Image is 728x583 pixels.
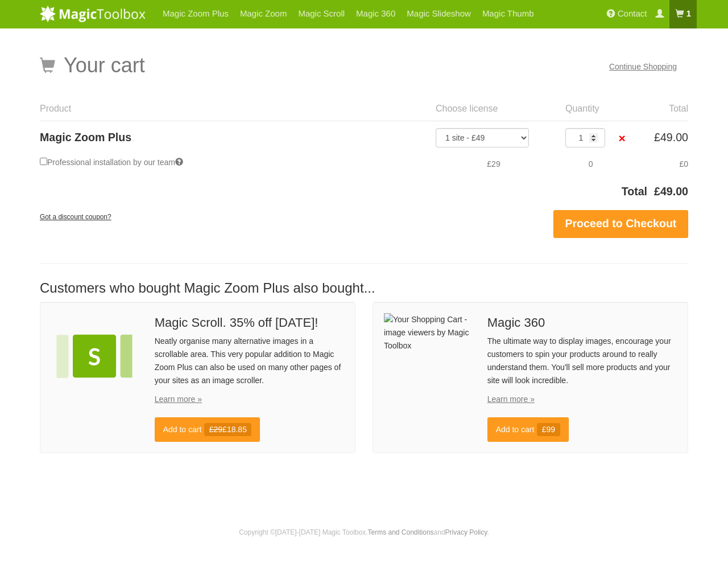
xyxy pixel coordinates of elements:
img: MagicToolbox.com - Image tools for your website [40,5,146,22]
span: Magic 360 [487,316,677,329]
a: Add to cart£29£18.85 [155,417,260,442]
h1: Your cart [40,54,145,77]
bdi: 49.00 [654,131,688,143]
span: Contact [618,9,647,19]
th: Total [639,97,688,121]
a: Magic Zoom Plus [40,131,131,143]
th: Total [40,183,647,207]
b: 1 [686,9,691,19]
span: £ [654,131,660,143]
a: Learn more » [155,395,202,404]
th: Choose license [429,97,559,121]
td: £29 [429,147,559,180]
bdi: 49.00 [654,185,688,198]
img: Your Shopping Cart - image viewers by Magic Toolbox [384,313,470,352]
span: £18.85 [204,423,251,436]
span: We will install Magic Zoom Plus on your website exactly how you want it. Full money refund if we ... [175,158,183,166]
th: Quantity [559,97,616,121]
a: × [616,132,628,144]
small: Got a discount coupon? [40,213,111,221]
a: Continue Shopping [609,62,677,71]
input: Professional installation by our team [40,158,47,165]
img: Your Shopping Cart - image viewers by Magic Toolbox [51,313,138,400]
a: Proceed to Checkout [553,210,688,239]
span: Magic Scroll. 35% off [DATE]! [155,316,344,329]
a: Terms and Conditions [368,528,434,536]
p: The ultimate way to display images, encourage your customers to spin your products around to real... [487,335,677,387]
h3: Customers who bought Magic Zoom Plus also bought... [40,281,688,295]
span: £99 [537,423,560,436]
td: 0 [559,147,616,180]
span: £ [654,185,660,198]
a: Add to cart£99 [487,417,569,442]
s: £29 [209,425,222,434]
input: Qty [565,128,605,147]
a: Got a discount coupon? [40,208,111,225]
a: Privacy Policy [445,528,487,536]
span: £0 [679,159,688,169]
p: Neatly organise many alternative images in a scrollable area. This very popular addition to Magic... [155,335,344,387]
label: Professional installation by our team [40,154,183,171]
a: Learn more » [487,395,535,404]
th: Product [40,97,429,121]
